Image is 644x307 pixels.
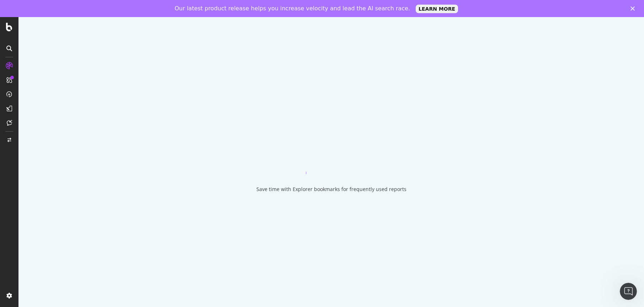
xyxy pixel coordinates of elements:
[630,6,638,11] div: Close
[256,186,406,193] div: Save time with Explorer bookmarks for frequently used reports
[416,5,458,13] a: LEARN MORE
[306,149,357,174] div: animation
[175,5,410,12] div: Our latest product release helps you increase velocity and lead the AI search race.
[620,283,637,300] iframe: Intercom live chat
